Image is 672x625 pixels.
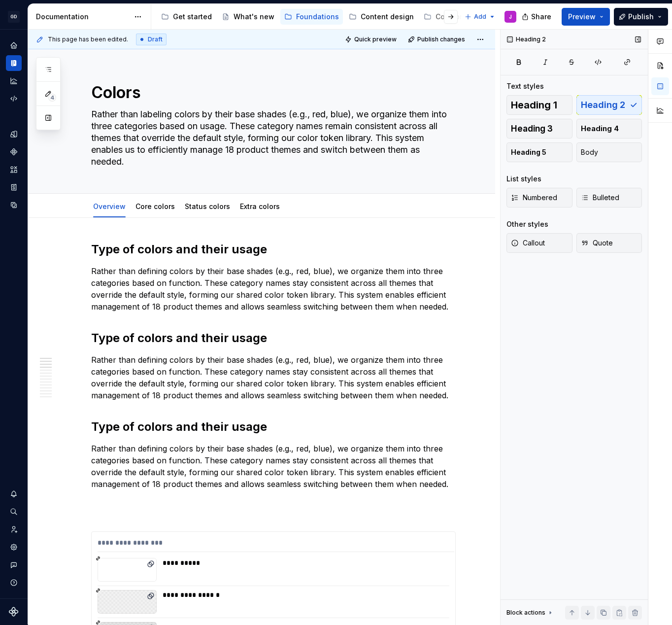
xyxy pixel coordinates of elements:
[6,486,22,502] button: Notifications
[517,8,558,26] button: Share
[562,8,610,26] button: Preview
[6,179,22,195] a: Storybook stories
[240,202,280,210] a: Extra colors
[462,10,499,24] button: Add
[2,6,26,27] button: GD
[361,12,414,22] div: Content design
[345,9,418,25] a: Content design
[506,81,544,91] div: Text styles
[511,124,553,134] span: Heading 3
[405,33,470,46] button: Publish changes
[181,196,234,216] div: Status colors
[6,37,22,53] a: Home
[6,521,22,537] a: Invite team
[280,9,343,25] a: Foundations
[9,607,19,617] svg: Supernova Logo
[581,124,619,134] span: Heading 4
[91,242,456,257] h2: Type of colors and their usage
[506,609,545,617] div: Block actions
[576,119,642,139] button: Heading 4
[89,106,454,170] textarea: Rather than labeling colors by their base shades (e.g., red, blue), we organize them into three c...
[218,9,278,25] a: What's new
[511,238,545,248] span: Callout
[135,202,175,210] a: Core colors
[148,35,163,43] span: Draft
[6,504,22,520] button: Search ⌘K
[531,12,551,22] span: Share
[581,238,613,248] span: Quote
[506,233,572,253] button: Callout
[157,7,460,27] div: Page tree
[93,202,126,210] a: Overview
[91,443,456,490] p: Rather than defining colors by their base shades (e.g., red, blue), we organize them into three c...
[6,144,22,160] a: Components
[576,233,642,253] button: Quote
[506,142,572,162] button: Heading 5
[506,219,548,229] div: Other styles
[506,188,572,208] button: Numbered
[6,91,22,106] a: Code automation
[132,196,179,216] div: Core colors
[91,265,456,312] p: Rather than defining colors by their base shades (e.g., red, blue), we organize them into three c...
[8,11,20,23] div: GD
[236,196,284,216] div: Extra colors
[506,119,572,139] button: Heading 3
[173,12,212,22] div: Get started
[89,196,130,216] div: Overview
[506,95,572,115] button: Heading 1
[576,188,642,208] button: Bulleted
[511,100,557,110] span: Heading 1
[6,557,22,573] button: Contact support
[6,197,22,213] a: Data sources
[91,354,456,401] p: Rather than defining colors by their base shades (e.g., red, blue), we organize them into three c...
[6,73,22,89] a: Analytics
[511,147,546,157] span: Heading 5
[420,9,483,25] a: Components
[91,419,456,435] h2: Type of colors and their usage
[48,35,128,43] span: This page has been edited.
[342,33,401,46] button: Quick preview
[576,142,642,162] button: Body
[417,35,465,43] span: Publish changes
[36,12,129,22] div: Documentation
[6,55,22,71] a: Documentation
[6,126,22,142] a: Design tokens
[48,94,56,102] span: 4
[511,193,557,203] span: Numbered
[506,174,541,184] div: List styles
[296,12,339,22] div: Foundations
[6,162,22,177] a: Assets
[581,147,598,157] span: Body
[581,193,619,203] span: Bulleted
[89,81,454,104] textarea: Colors
[354,35,397,43] span: Quick preview
[614,8,668,26] button: Publish
[234,12,274,22] div: What's new
[568,12,596,22] span: Preview
[157,9,216,25] a: Get started
[6,539,22,555] a: Settings
[506,606,554,620] div: Block actions
[91,330,456,346] h2: Type of colors and their usage
[509,13,512,21] div: J
[185,202,230,210] a: Status colors
[628,12,654,22] span: Publish
[474,13,486,21] span: Add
